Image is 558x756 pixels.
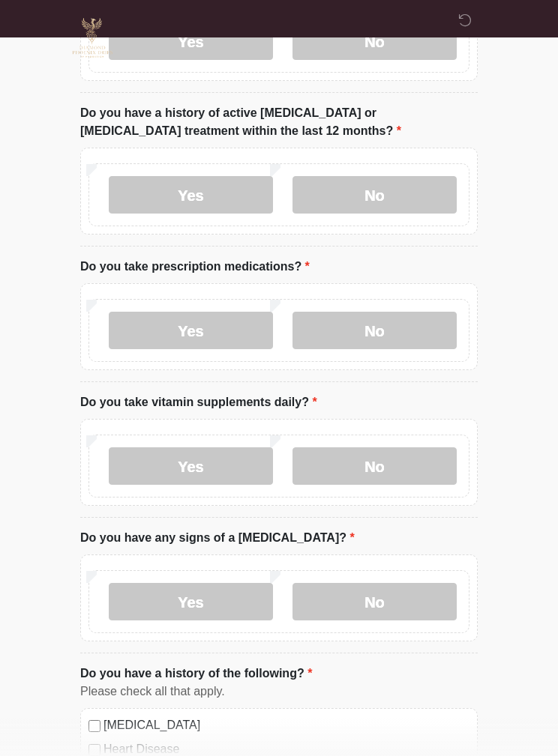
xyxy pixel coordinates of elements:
label: [MEDICAL_DATA] [103,716,469,734]
label: No [292,176,457,214]
label: No [292,447,457,485]
label: Do you have a history of the following? [80,665,312,683]
label: Yes [109,447,273,485]
label: No [292,583,457,620]
label: No [292,312,457,349]
label: Do you have a history of active [MEDICAL_DATA] or [MEDICAL_DATA] treatment within the last 12 mon... [80,104,478,140]
label: Yes [109,176,273,214]
label: Do you take prescription medications? [80,258,310,276]
input: Heart Disease [88,744,100,756]
div: Please check all that apply. [80,683,478,701]
label: Yes [109,583,273,620]
img: Diamond Phoenix Drips IV Hydration Logo [65,11,119,65]
input: [MEDICAL_DATA] [88,720,100,732]
label: Yes [109,312,273,349]
label: Do you have any signs of a [MEDICAL_DATA]? [80,529,355,547]
label: Do you take vitamin supplements daily? [80,393,317,411]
